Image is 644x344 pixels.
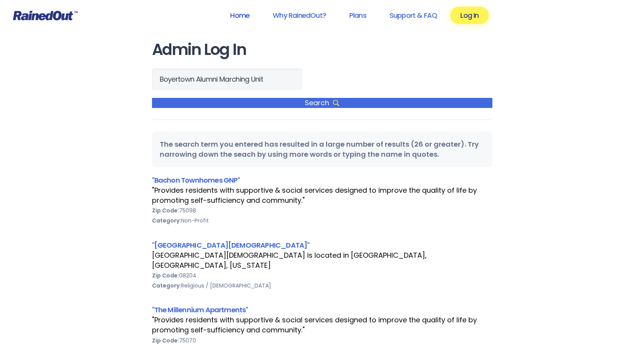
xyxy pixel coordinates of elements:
a: "Bachon Townhomes GNP" [152,175,240,185]
b: Zip Code: [152,272,179,279]
div: Religious / [DEMOGRAPHIC_DATA] [152,281,492,291]
a: "The Millennium Apartments" [152,305,248,315]
a: "[GEOGRAPHIC_DATA][DEMOGRAPHIC_DATA]" [152,240,310,250]
h1: Admin Log In [152,41,492,58]
a: Home [220,7,260,24]
a: Support & FAQ [379,7,447,24]
div: Non-Profit [152,216,492,226]
a: Log In [450,7,489,24]
div: "Bachon Townhomes GNP" [152,175,492,185]
b: Zip Code: [152,207,179,214]
b: Category: [152,282,181,289]
div: 08204 [152,270,492,281]
div: "[GEOGRAPHIC_DATA][DEMOGRAPHIC_DATA]" [152,240,492,250]
div: [GEOGRAPHIC_DATA][DEMOGRAPHIC_DATA] is located in [GEOGRAPHIC_DATA], [GEOGRAPHIC_DATA], [US_STATE] [152,250,492,270]
a: Why RainedOut? [263,7,336,24]
div: "The Millennium Apartments" [152,305,492,315]
div: 75098 [152,205,492,216]
input: Search Orgs… [152,68,302,90]
div: The search term you entered has resulted in a large number of results (26 or greater). Try narrow... [152,132,492,167]
a: Plans [339,7,376,24]
div: "Provides residents with supportive & social services designed to improve the quality of life by ... [152,315,492,335]
b: Category: [152,217,181,224]
span: Search [152,98,492,108]
div: "Provides residents with supportive & social services designed to improve the quality of life by ... [152,185,492,205]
